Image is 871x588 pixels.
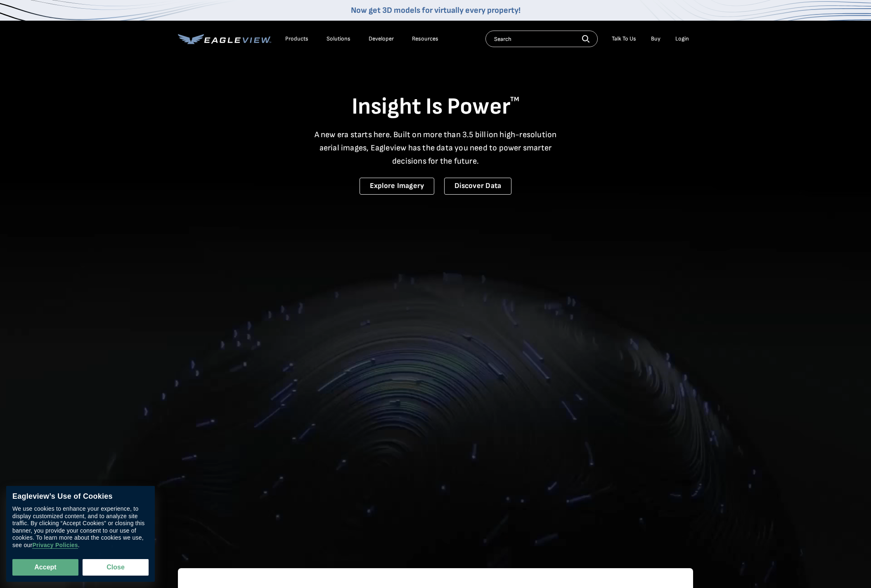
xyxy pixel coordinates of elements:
[412,35,438,43] div: Resources
[12,492,149,501] div: Eagleview’s Use of Cookies
[444,178,511,195] a: Discover Data
[285,35,308,43] div: Products
[510,95,519,103] sup: TM
[309,128,562,168] p: A new era starts here. Built on more than 3.5 billion high-resolution aerial images, Eagleview ha...
[612,35,636,43] div: Talk To Us
[12,559,78,576] button: Accept
[360,178,435,195] a: Explore Imagery
[178,93,693,121] h1: Insight Is Power
[32,542,78,549] a: Privacy Policies
[327,35,350,43] div: Solutions
[351,5,521,15] a: Now get 3D models for virtually every property!
[485,31,598,47] input: Search
[12,505,149,549] div: We use cookies to enhance your experience, to display customized content, and to analyze site tra...
[369,35,394,43] a: Developer
[651,35,660,43] a: Buy
[675,35,689,43] div: Login
[83,559,149,576] button: Close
